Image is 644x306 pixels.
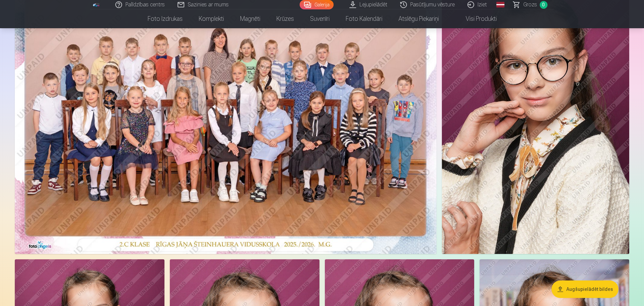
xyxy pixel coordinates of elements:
a: Krūzes [268,9,302,28]
a: Suvenīri [302,9,338,28]
span: Grozs [523,1,537,9]
a: Foto kalendāri [338,9,390,28]
button: Augšupielādēt bildes [552,280,618,298]
a: Visi produkti [447,9,505,28]
a: Komplekti [191,9,232,28]
img: /fa1 [93,3,100,7]
a: Magnēti [232,9,268,28]
a: Atslēgu piekariņi [390,9,447,28]
span: 0 [540,1,547,9]
a: Foto izdrukas [140,9,191,28]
